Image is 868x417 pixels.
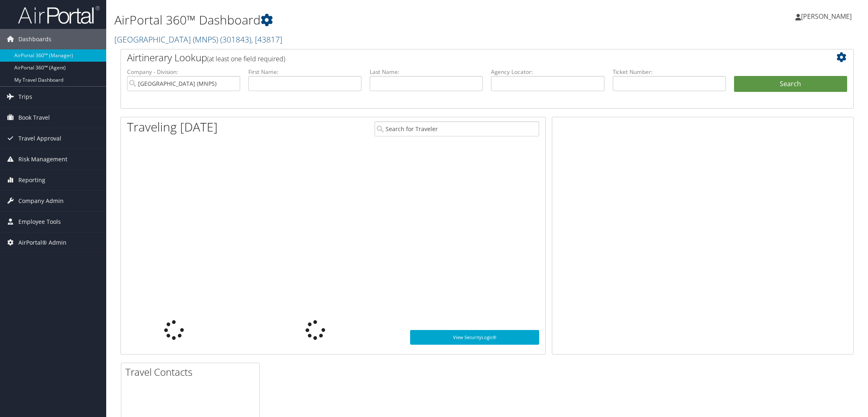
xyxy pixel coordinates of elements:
a: [PERSON_NAME] [795,4,860,29]
span: Trips [18,87,32,107]
input: Search for Traveler [375,121,539,136]
img: airportal-logo.png [18,5,100,25]
span: Employee Tools [18,212,61,232]
span: Book Travel [18,107,50,128]
span: Company Admin [18,191,64,211]
label: Ticket Number: [613,68,726,76]
span: Reporting [18,170,45,190]
label: Last Name: [370,68,483,76]
label: Company - Division: [127,68,240,76]
label: First Name: [248,68,361,76]
span: , [ 43817 ] [251,34,282,45]
span: (at least one field required) [207,54,285,63]
span: [PERSON_NAME] [801,12,852,21]
span: AirPortal® Admin [18,232,67,253]
span: Dashboards [18,29,51,49]
label: Agency Locator: [491,68,604,76]
h2: Travel Contacts [125,365,259,379]
span: Travel Approval [18,128,61,149]
span: ( 301843 ) [220,34,251,45]
a: View SecurityLogic® [410,330,539,345]
h2: Airtinerary Lookup [127,51,786,65]
span: Risk Management [18,149,67,169]
button: Search [734,76,847,92]
a: [GEOGRAPHIC_DATA] (MNPS) [114,34,282,45]
h1: AirPortal 360™ Dashboard [114,11,611,29]
h1: Traveling [DATE] [127,118,218,136]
